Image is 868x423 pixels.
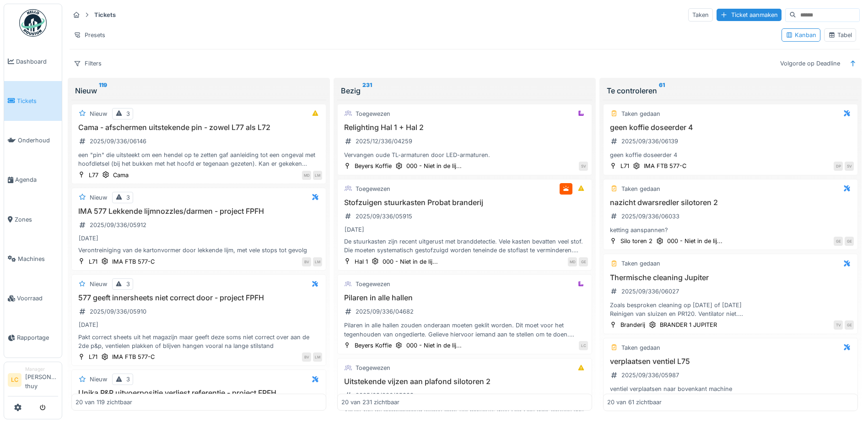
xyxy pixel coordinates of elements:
h3: nazicht dwarsredler silotoren 2 [607,198,854,207]
div: Toegewezen [356,184,390,193]
div: BV [302,257,311,266]
a: Voorraad [4,279,62,318]
div: L71 [620,162,629,170]
div: Kanban [786,31,816,39]
div: BV [302,352,311,362]
div: GE [845,320,854,330]
span: Tickets [17,97,58,105]
div: Toegewezen [356,363,390,372]
a: Agenda [4,160,62,200]
div: [DATE] [79,320,98,329]
h3: 577 geeft innersheets niet correct door - project FPFH [75,293,322,302]
div: 000 - Niet in de lij... [667,237,722,245]
h3: IMA 577 Lekkende lijmnozzles/darmen - project FPFH [75,207,322,216]
div: 000 - Niet in de lij... [406,162,462,170]
div: 3 [126,280,130,288]
div: Manager [25,366,58,373]
div: DP [834,162,843,171]
div: ventiel verplaatsen naar bovenkant machine [607,385,854,393]
img: Badge_color-CXgf-gQk.svg [19,9,47,37]
li: [PERSON_NAME] thuy [25,366,58,394]
div: Taken gedaan [621,343,660,352]
div: Silo toren 2 [620,237,652,245]
div: Te controleren [607,85,854,96]
div: 20 van 231 zichtbaar [341,398,399,407]
h3: verplaatsen ventiel L75 [607,357,854,366]
div: 2025/09/336/05910 [90,307,146,316]
span: Agenda [15,175,58,184]
div: Ticket aanmaken [717,9,782,21]
div: 20 van 119 zichtbaar [75,398,132,407]
div: L71 [89,257,97,266]
div: Presets [70,28,109,42]
h3: Stofzuigen stuurkasten Probat branderij [341,198,588,207]
h3: Thermische cleaning Jupiter [607,273,854,282]
div: Beyers Koffie [355,162,392,170]
div: BRANDER 1 JUPITER [660,320,717,329]
div: Pilaren in alle hallen zouden onderaan moeten geklit worden. Dit moet voor het tegenhouden van on... [341,321,588,338]
div: IMA FTB 577-C [112,257,155,266]
a: Rapportage [4,318,62,358]
div: [DATE] [345,225,364,234]
div: 2025/09/336/06033 [621,212,679,221]
div: Tabel [828,31,852,39]
div: Zoals besproken cleaning op [DATE] of [DATE] Reinigen van sluizen en PR120. Ventilator niet. Nog ... [607,301,854,318]
sup: 61 [659,85,665,96]
div: Hal 1 [355,257,368,266]
li: LC [8,373,22,387]
sup: 231 [362,85,372,96]
sup: 119 [99,85,107,96]
div: MD [302,171,311,180]
div: 000 - Niet in de lij... [406,341,462,350]
div: 3 [126,375,130,384]
h3: Uitstekende vijzen aan plafond silotoren 2 [341,377,588,386]
div: L71 [89,352,97,361]
div: 2025/09/336/06146 [90,137,146,146]
div: IMA FTB 577-C [112,352,155,361]
span: Zones [15,215,58,224]
div: De stuurkasten zijn recent uitgerust met branddetectie. Vele kasten bevatten veel stof. Die moete... [341,237,588,255]
div: 2025/12/336/04259 [356,137,412,146]
div: GE [834,237,843,246]
a: Tickets [4,81,62,120]
div: LC [579,341,588,350]
div: GE [845,237,854,246]
h3: geen koffie doseerder 4 [607,123,854,132]
a: Dashboard [4,42,62,81]
div: een "pin" die uitsteekt om een hendel op te zetten gaf aanleiding tot een ongeval met hoofdletsel... [75,151,322,168]
span: Dashboard [16,57,58,66]
div: ketting aanspannen? [607,226,854,234]
div: Bezig [341,85,588,96]
div: Vervangen oude TL-armaturen door LED-armaturen. [341,151,588,159]
div: TV [834,320,843,330]
div: geen koffie doseerder 4 [607,151,854,159]
span: Onderhoud [18,136,58,145]
div: Beyers Koffie [355,341,392,350]
div: Toegewezen [356,109,390,118]
div: Nieuw [75,85,323,96]
a: LC Manager[PERSON_NAME] thuy [8,366,58,396]
div: MD [568,257,577,266]
div: IMA FTB 577-C [644,162,686,170]
h3: Cama - afschermen uitstekende pin - zowel L77 als L72 [75,123,322,132]
div: 3 [126,193,130,202]
div: 2025/09/336/05987 [621,371,679,380]
h3: Relighting Hal 1 + Hal 2 [341,123,588,132]
a: Machines [4,239,62,278]
a: Zones [4,200,62,239]
span: Machines [18,255,58,263]
div: Nieuw [90,375,107,384]
div: 2025/09/336/05999 [356,391,414,400]
div: Branderij [620,320,645,329]
div: Verontreiniging van de kartonvormer door lekkende lijm, met vele stops tot gevolg [75,246,322,255]
div: 2025/09/336/05912 [90,221,146,229]
div: Taken gedaan [621,109,660,118]
span: Voorraad [17,294,58,303]
div: Taken gedaan [621,184,660,193]
div: Nieuw [90,109,107,118]
div: Taken gedaan [621,259,660,268]
h3: Unika P&P uitvoerpositie verliest referentie - project FPFH [75,389,322,397]
h3: Pilaren in alle hallen [341,293,588,302]
div: 000 - Niet in de lij... [383,257,438,266]
div: Volgorde op Deadline [776,57,844,70]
